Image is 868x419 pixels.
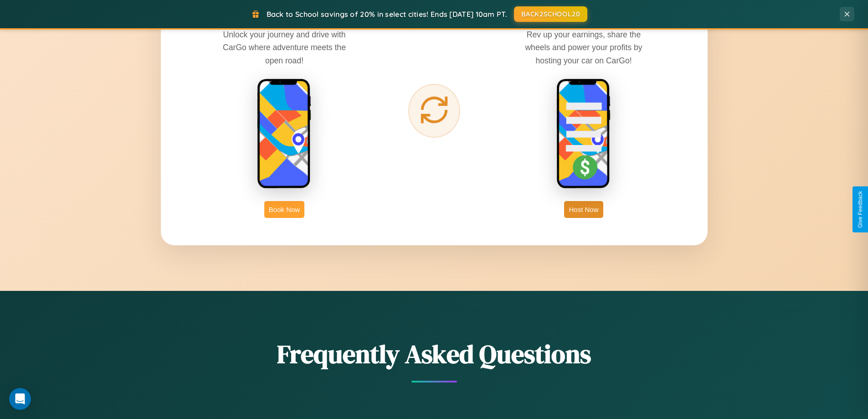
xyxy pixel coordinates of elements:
p: Rev up your earnings, share the wheels and power your profits by hosting your car on CarGo! [515,28,652,67]
p: Unlock your journey and drive with CarGo where adventure meets the open road! [216,28,353,67]
span: Back to School savings of 20% in select cities! Ends [DATE] 10am PT. [267,10,507,19]
button: Book Now [264,201,304,218]
button: Host Now [564,201,603,218]
button: BACK2SCHOOL20 [514,6,587,22]
div: Open Intercom Messenger [9,388,31,410]
h2: Frequently Asked Questions [161,336,708,372]
div: Give Feedback [857,191,863,228]
img: host phone [556,78,611,190]
img: rent phone [257,78,312,190]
